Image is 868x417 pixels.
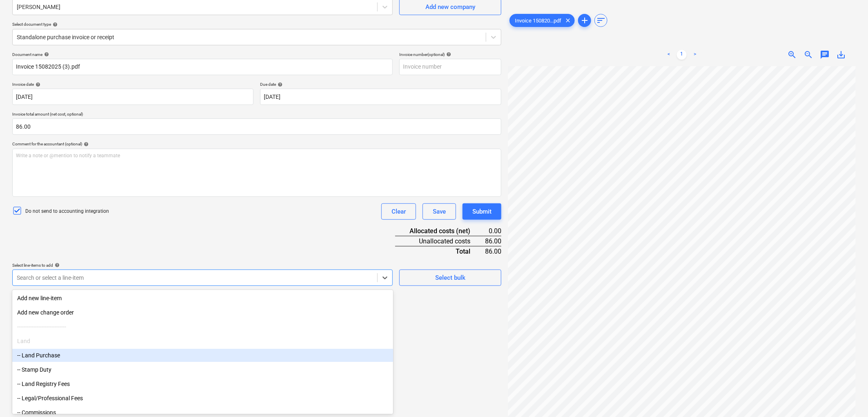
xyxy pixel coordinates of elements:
div: Add new change order [12,306,393,319]
input: Due date not specified [260,89,501,105]
input: Invoice total amount (net cost, optional) [12,118,501,135]
div: Allocated costs (net) [395,226,483,236]
a: Next page [690,50,700,60]
input: Invoice date not specified [12,89,254,105]
div: Submit [472,206,492,217]
span: help [445,52,451,57]
div: Total [395,246,483,256]
span: help [276,82,283,87]
div: Select line-items to add [12,263,393,268]
button: Save [423,203,456,220]
div: Unallocated costs [395,236,483,246]
div: Add new line-item [12,292,393,305]
div: Select document type [12,22,501,27]
span: zoom_out [803,50,813,60]
span: help [34,82,40,87]
iframe: Chat Widget [827,378,868,417]
div: Land [12,334,393,348]
div: -- Land Registry Fees [12,377,393,390]
span: help [53,263,60,268]
div: ------------------------------ [12,320,393,333]
span: help [51,22,58,27]
p: Do not send to accounting integration [25,208,109,215]
div: Invoice 150820...pdf [510,14,575,27]
div: Select bulk [435,272,465,283]
div: Invoice date [12,82,254,87]
div: -- Land Purchase [12,349,393,362]
input: Document name [12,59,393,75]
button: Submit [463,203,501,220]
div: 86.00 [484,236,502,246]
div: Clear [392,206,406,217]
a: Page 1 is your current page [677,50,687,60]
button: Clear [381,203,416,220]
span: sort [596,16,606,25]
div: Invoice number (optional) [399,52,501,57]
input: Invoice number [399,59,501,75]
div: Add new company [425,2,475,12]
div: -- Stamp Duty [12,363,393,376]
div: Document name [12,52,393,57]
p: Invoice total amount (net cost, optional) [12,111,501,118]
span: help [82,142,89,147]
div: 86.00 [484,246,502,256]
div: Due date [260,82,501,87]
div: 0.00 [484,226,502,236]
div: Save [433,206,446,217]
button: Select bulk [399,270,501,286]
span: zoom_in [787,50,797,60]
div: -- Legal/Professional Fees [12,392,393,405]
span: Invoice 150820...pdf [510,18,566,24]
a: Previous page [664,50,674,60]
span: clear [563,16,573,25]
span: chat [820,50,830,60]
span: save_alt [836,50,846,60]
span: help [42,52,49,57]
div: Comment for the accountant (optional) [12,141,501,147]
span: add [580,16,590,25]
